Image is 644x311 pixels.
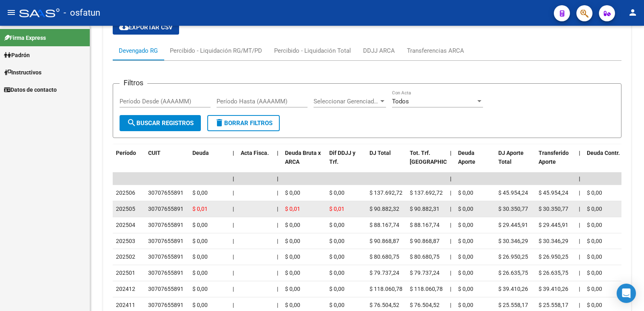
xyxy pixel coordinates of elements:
[450,302,451,308] span: |
[579,150,580,156] span: |
[192,189,208,196] span: $ 0,00
[410,253,440,260] span: $ 80.680,75
[277,302,278,308] span: |
[579,222,580,228] span: |
[233,206,234,212] span: |
[326,144,366,180] datatable-header-cell: Dif DDJJ y Trf.
[285,189,300,196] span: $ 0,00
[450,286,451,292] span: |
[116,222,135,228] span: 202504
[369,286,402,292] span: $ 118.060,78
[241,150,269,156] span: Acta Fisca.
[410,302,440,308] span: $ 76.504,52
[233,286,234,292] span: |
[285,150,321,165] span: Deuda Bruta x ARCA
[127,118,136,128] mat-icon: search
[450,189,451,196] span: |
[192,253,208,260] span: $ 0,00
[410,222,440,228] span: $ 88.167,74
[450,238,451,244] span: |
[539,238,568,244] span: $ 30.346,29
[192,206,208,212] span: $ 0,01
[116,253,135,260] span: 202502
[119,24,173,31] span: Exportar CSV
[579,238,580,244] span: |
[120,77,147,89] h3: Filtros
[329,238,345,244] span: $ 0,00
[4,33,46,42] span: Firma Express
[148,188,184,198] div: 30707655891
[329,150,355,165] span: Dif DDJJ y Trf.
[498,270,528,276] span: $ 26.635,75
[116,302,135,308] span: 202411
[539,302,568,308] span: $ 25.558,17
[192,302,208,308] span: $ 0,00
[274,46,351,55] div: Percibido - Liquidación Total
[148,220,184,230] div: 30707655891
[192,270,208,276] span: $ 0,00
[535,144,576,180] datatable-header-cell: Transferido Aporte
[458,189,473,196] span: $ 0,00
[455,144,495,180] datatable-header-cell: Deuda Aporte
[233,175,234,182] span: |
[447,144,455,180] datatable-header-cell: |
[539,270,568,276] span: $ 26.635,75
[148,252,184,262] div: 30707655891
[410,286,443,292] span: $ 118.060,78
[113,20,179,35] button: Exportar CSV
[539,253,568,260] span: $ 26.950,25
[458,206,473,212] span: $ 0,00
[233,253,234,260] span: |
[410,238,440,244] span: $ 90.868,87
[369,206,399,212] span: $ 90.882,32
[458,253,473,260] span: $ 0,00
[539,206,568,212] span: $ 30.350,77
[369,270,399,276] span: $ 79.737,24
[148,268,184,278] div: 30707655891
[329,189,345,196] span: $ 0,00
[498,238,528,244] span: $ 30.346,29
[233,222,234,228] span: |
[277,206,278,212] span: |
[369,238,399,244] span: $ 90.868,87
[498,253,528,260] span: $ 26.950,25
[539,222,568,228] span: $ 29.445,91
[579,270,580,276] span: |
[285,253,300,260] span: $ 0,00
[587,302,602,308] span: $ 0,00
[329,270,345,276] span: $ 0,00
[458,238,473,244] span: $ 0,00
[277,150,279,156] span: |
[410,270,440,276] span: $ 79.737,24
[192,286,208,292] span: $ 0,00
[233,189,234,196] span: |
[498,189,528,196] span: $ 45.954,24
[539,286,568,292] span: $ 39.410,26
[369,150,391,156] span: DJ Total
[628,8,638,17] mat-icon: person
[277,222,278,228] span: |
[498,206,528,212] span: $ 30.350,77
[285,206,300,212] span: $ 0,01
[277,175,279,182] span: |
[207,115,280,131] button: Borrar Filtros
[587,238,602,244] span: $ 0,00
[587,206,602,212] span: $ 0,00
[498,286,528,292] span: $ 39.410,26
[369,253,399,260] span: $ 80.680,75
[192,150,209,156] span: Deuda
[277,253,278,260] span: |
[145,144,189,180] datatable-header-cell: CUIT
[329,302,345,308] span: $ 0,00
[579,253,580,260] span: |
[127,119,194,127] span: Buscar Registros
[587,286,602,292] span: $ 0,00
[450,253,451,260] span: |
[450,206,451,212] span: |
[498,222,528,228] span: $ 29.445,91
[329,253,345,260] span: $ 0,00
[458,150,475,165] span: Deuda Aporte
[366,144,407,180] datatable-header-cell: DJ Total
[120,115,201,131] button: Buscar Registros
[229,144,237,180] datatable-header-cell: |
